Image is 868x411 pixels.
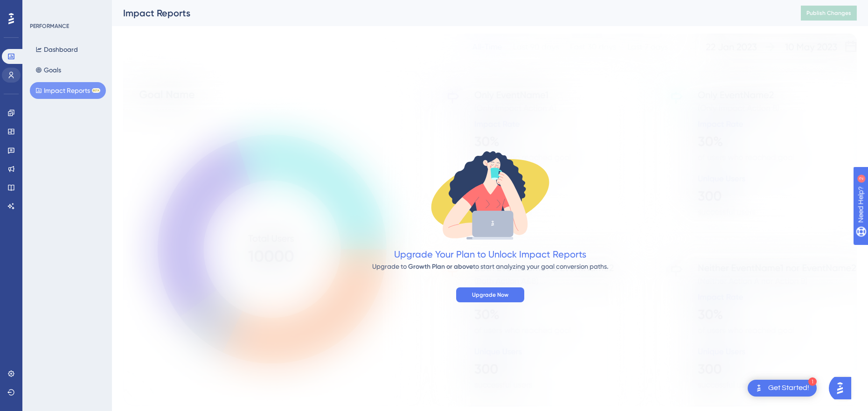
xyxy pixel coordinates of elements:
[748,380,817,397] div: Open Get Started! checklist, remaining modules: 1
[30,22,69,30] div: PERFORMANCE
[768,383,809,393] div: Get Started!
[806,9,851,17] span: Publish Changes
[92,88,100,93] div: BETA
[753,383,764,394] img: launcher-image-alternative-text
[30,62,67,78] button: Goals
[394,249,586,260] span: Upgrade Your Plan to Unlock Impact Reports
[123,7,778,20] div: Impact Reports
[65,5,68,12] div: 2
[30,82,106,99] button: Impact ReportsBETA
[456,287,524,302] button: Upgrade Now
[829,374,857,402] iframe: UserGuiding AI Assistant Launcher
[408,263,473,271] span: Growth Plan or above
[472,291,508,299] span: Upgrade Now
[372,263,608,270] span: Upgrade to to start analyzing your goal conversion paths.
[22,2,58,14] span: Need Help?
[808,377,817,386] div: 1
[30,41,83,58] button: Dashboard
[801,6,857,21] button: Publish Changes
